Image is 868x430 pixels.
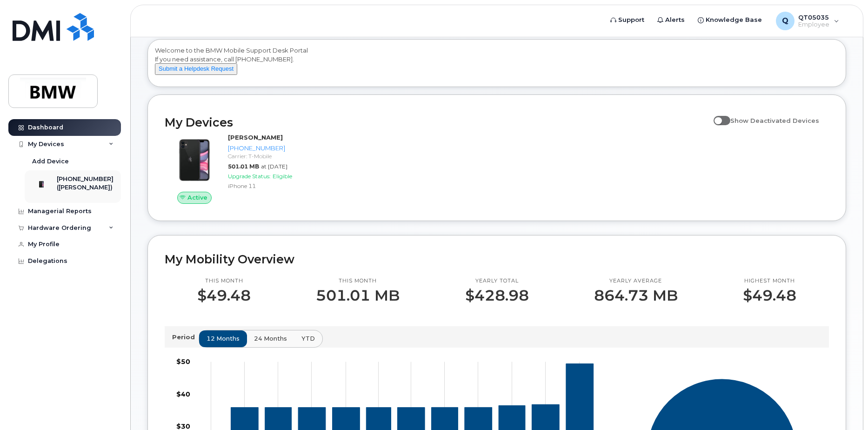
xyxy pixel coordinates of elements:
span: YTD [301,334,315,343]
span: Alerts [665,15,685,25]
tspan: $50 [176,357,190,366]
p: $428.98 [465,287,529,304]
tspan: $40 [176,390,190,398]
strong: [PERSON_NAME] [228,134,283,141]
a: Active[PERSON_NAME][PHONE_NUMBER]Carrier: T-Mobile501.01 MBat [DATE]Upgrade Status:EligibleiPhone 11 [165,133,322,204]
p: Period [172,333,199,342]
img: iPhone_11.jpg [172,138,217,182]
p: Yearly total [465,277,529,285]
span: Upgrade Status: [228,173,271,180]
p: This month [197,277,251,285]
span: Knowledge Base [706,15,762,25]
input: Show Deactivated Devices [714,112,721,119]
h2: My Devices [165,115,709,129]
a: Alerts [651,11,691,29]
span: Support [618,15,644,25]
span: 24 months [254,334,287,343]
p: $49.48 [197,287,251,304]
a: Submit a Helpdesk Request [155,65,237,72]
span: Q [782,15,788,27]
p: Highest month [743,277,796,285]
iframe: Messenger Launcher [828,390,861,423]
span: Show Deactivated Devices [730,117,819,124]
span: QT05035 [798,13,829,21]
span: Eligible [273,173,292,180]
span: Employee [798,21,829,28]
p: Yearly average [594,277,678,285]
button: Submit a Helpdesk Request [155,63,237,75]
div: Carrier: T-Mobile [228,152,319,160]
span: 501.01 MB [228,163,259,170]
a: Support [604,11,651,29]
h2: My Mobility Overview [165,252,829,266]
div: iPhone 11 [228,182,319,190]
a: Knowledge Base [691,11,768,29]
span: Active [187,193,207,202]
p: This month [316,277,400,285]
span: at [DATE] [261,163,287,170]
p: $49.48 [743,287,796,304]
div: Welcome to the BMW Mobile Support Desk Portal If you need assistance, call [PHONE_NUMBER]. [155,46,839,83]
div: [PHONE_NUMBER] [228,144,319,153]
p: 501.01 MB [316,287,400,304]
p: 864.73 MB [594,287,678,304]
div: QT05035 [769,12,846,30]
